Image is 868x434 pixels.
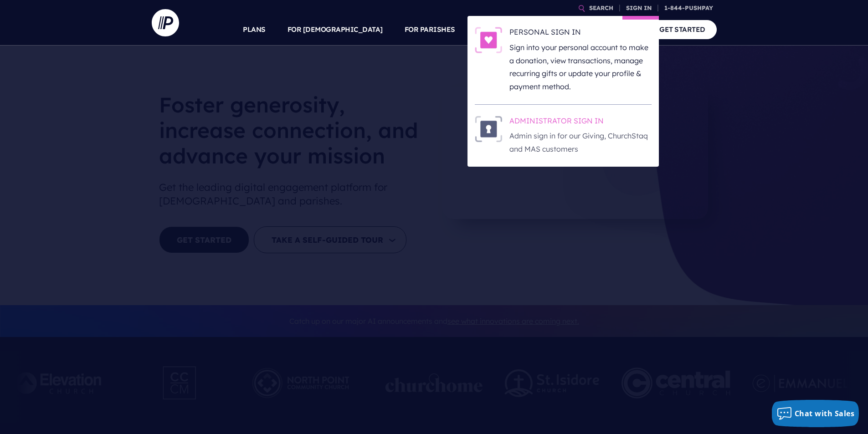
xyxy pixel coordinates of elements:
[477,14,518,46] a: SOLUTIONS
[475,116,502,142] img: ADMINISTRATOR SIGN IN - Illustration
[475,27,502,53] img: PERSONAL SIGN IN - Illustration
[475,27,652,93] a: PERSONAL SIGN IN - Illustration PERSONAL SIGN IN Sign into your personal account to make a donati...
[539,14,571,46] a: EXPLORE
[509,129,652,156] p: Admin sign in for our Giving, ChurchStaq and MAS customers
[772,400,859,427] button: Chat with Sales
[795,408,855,419] span: Chat with Sales
[288,14,383,46] a: FOR [DEMOGRAPHIC_DATA]
[509,116,652,129] h6: ADMINISTRATOR SIGN IN
[243,14,266,46] a: PLANS
[509,27,652,41] h6: PERSONAL SIGN IN
[509,41,652,93] p: Sign into your personal account to make a donation, view transactions, manage recurring gifts or ...
[475,116,652,156] a: ADMINISTRATOR SIGN IN - Illustration ADMINISTRATOR SIGN IN Admin sign in for our Giving, ChurchSt...
[405,14,455,46] a: FOR PARISHES
[593,14,627,46] a: COMPANY
[648,20,717,39] a: GET STARTED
